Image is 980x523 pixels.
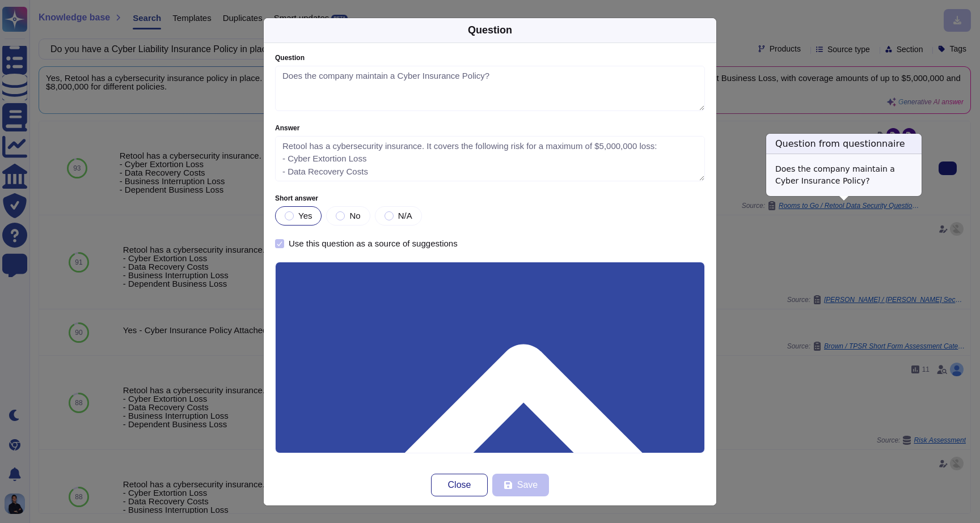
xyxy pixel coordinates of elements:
[398,211,412,220] span: N/A
[468,23,512,38] div: Question
[275,125,705,131] label: Answer
[766,134,922,154] h3: Question from questionnaire
[766,154,922,196] div: Does the company maintain a Cyber Insurance Policy?
[275,195,705,202] label: Short answer
[275,66,705,111] textarea: Does the company maintain a Cyber Insurance Policy?
[492,474,549,496] button: Save
[289,239,458,248] div: Use this question as a source of suggestions
[275,54,705,61] label: Question
[431,474,488,496] button: Close
[448,481,471,490] span: Close
[349,211,360,220] span: No
[275,136,705,181] textarea: Retool has a cybersecurity insurance. It covers the following risk for a maximum of $5,000,000 lo...
[298,211,312,220] span: Yes
[517,481,538,490] span: Save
